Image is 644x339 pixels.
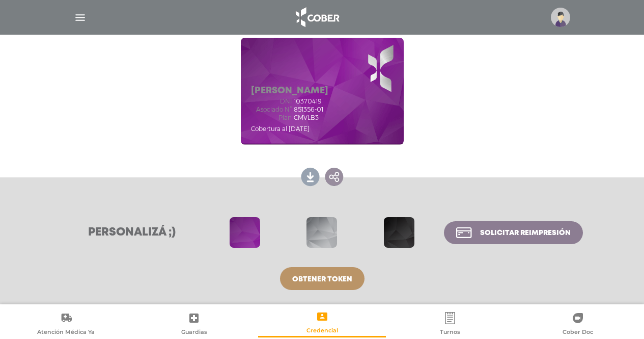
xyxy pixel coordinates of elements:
a: Turnos [386,311,514,337]
h3: Personalizá ;) [62,226,203,239]
span: 10370419 [294,98,322,105]
h5: [PERSON_NAME] [251,86,328,97]
span: dni [251,98,292,105]
a: Solicitar reimpresión [444,221,582,244]
span: Turnos [440,328,460,337]
span: CMVLB3 [294,114,319,121]
a: Guardias [130,311,258,337]
a: Cober Doc [514,311,642,337]
img: logo_cober_home-white.png [290,5,344,30]
span: Atención Médica Ya [37,328,95,337]
span: 851356-01 [294,106,323,113]
span: Obtener token [292,276,352,283]
span: Asociado N° [251,106,292,113]
a: Atención Médica Ya [2,311,130,337]
a: Obtener token [280,267,365,290]
span: Plan [251,114,292,121]
a: Credencial [258,310,386,336]
span: Solicitar reimpresión [480,229,571,237]
span: Credencial [306,327,338,336]
img: Cober_menu-lines-white.svg [74,11,87,24]
span: Cober Doc [563,328,593,337]
span: Guardias [181,328,207,337]
span: Cobertura al [DATE] [251,125,310,133]
img: profile-placeholder.svg [551,8,570,27]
